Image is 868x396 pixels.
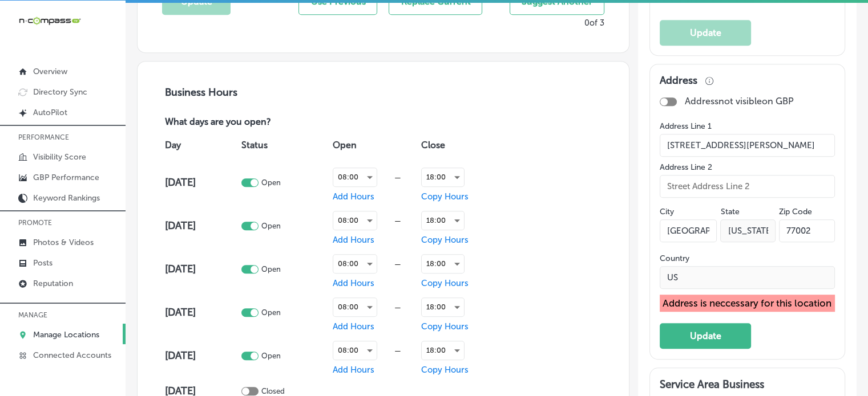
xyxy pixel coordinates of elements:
[261,222,280,230] p: Open
[660,207,674,217] label: City
[660,295,835,312] div: Address is neccessary for this location
[33,258,53,268] p: Posts
[162,117,353,129] p: What days are you open?
[261,265,280,273] p: Open
[165,176,239,189] h4: [DATE]
[660,323,751,349] button: Update
[33,87,87,97] p: Directory Sync
[421,365,469,375] span: Copy Hours
[333,365,374,375] span: Add Hours
[239,129,330,161] th: Status
[261,352,280,360] p: Open
[584,18,604,28] p: 0 of 3
[333,278,374,288] span: Add Hours
[377,260,418,268] div: —
[422,341,464,360] div: 18:00
[33,279,73,288] p: Reputation
[685,96,794,107] p: Address not visible on GBP
[33,330,99,340] p: Manage Locations
[333,298,377,316] div: 08:00
[422,168,464,186] div: 18:00
[422,211,464,230] div: 18:00
[333,341,377,360] div: 08:00
[33,173,99,182] p: GBP Performance
[165,349,239,362] h4: [DATE]
[720,219,775,242] input: NY
[165,306,239,319] h4: [DATE]
[660,266,835,289] input: Country
[660,20,751,46] button: Update
[333,321,374,332] span: Add Hours
[720,207,739,217] label: State
[377,173,418,182] div: —
[333,255,377,273] div: 08:00
[377,346,418,355] div: —
[377,217,418,225] div: —
[421,235,469,245] span: Copy Hours
[33,350,111,360] p: Connected Accounts
[261,387,284,395] p: Closed
[421,191,469,202] span: Copy Hours
[330,129,418,161] th: Open
[162,86,604,99] h3: Business Hours
[421,278,469,288] span: Copy Hours
[165,263,239,275] h4: [DATE]
[660,378,835,395] h3: Service Area Business
[660,219,717,242] input: City
[660,175,835,198] input: Street Address Line 2
[660,162,835,172] label: Address Line 2
[377,303,418,312] div: —
[33,238,94,247] p: Photos & Videos
[660,254,835,263] label: Country
[261,178,280,187] p: Open
[33,152,86,162] p: Visibility Score
[422,298,464,316] div: 18:00
[162,129,239,161] th: Day
[660,74,697,87] h3: Address
[422,255,464,273] div: 18:00
[165,219,239,232] h4: [DATE]
[333,211,377,230] div: 08:00
[333,191,374,202] span: Add Hours
[33,108,67,117] p: AutoPilot
[660,134,835,157] input: Street Address Line 1
[261,308,280,317] p: Open
[333,168,377,186] div: 08:00
[33,67,67,76] p: Overview
[779,219,835,242] input: Zip Code
[418,129,494,161] th: Close
[779,207,812,217] label: Zip Code
[33,193,100,203] p: Keyword Rankings
[333,235,374,245] span: Add Hours
[421,321,469,332] span: Copy Hours
[18,15,81,26] img: 660ab0bf-5cc7-4cb8-ba1c-48b5ae0f18e60NCTV_CLogo_TV_Black_-500x88.png
[660,121,835,131] label: Address Line 1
